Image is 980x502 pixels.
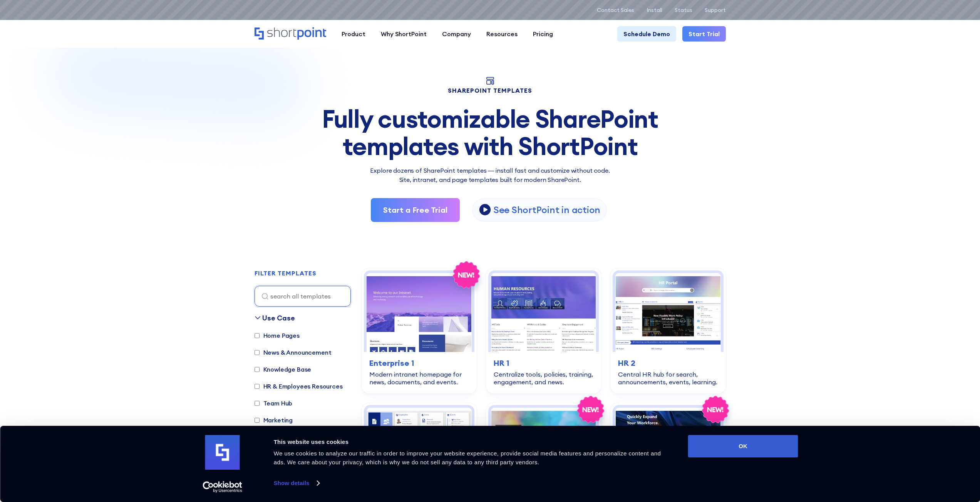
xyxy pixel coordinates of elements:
[255,415,293,425] label: Marketing
[255,27,326,40] a: Home
[255,401,260,406] input: Team Hub
[479,26,525,42] a: Resources
[494,357,593,369] h3: HR 1
[618,370,718,386] div: Central HR hub for search, announcements, events, learning.
[255,399,293,408] label: Team Hub
[274,450,661,465] span: We use cookies to analyze our traffic in order to improve your website experience, provide social...
[367,273,472,352] img: Enterprise 1 – SharePoint Homepage Design: Modern intranet homepage for news, documents, and events.
[371,198,460,222] a: Start a Free Trial
[189,481,256,493] a: Usercentrics Cookiebot - opens in a new window
[255,418,260,423] input: Marketing
[618,357,718,369] h3: HR 2
[255,105,726,160] div: Fully customizable SharePoint templates with ShortPoint
[255,88,726,93] h1: SHAREPOINT TEMPLATES
[255,384,260,389] input: HR & Employees Resources
[472,198,607,222] a: open lightbox
[334,26,373,42] a: Product
[255,382,343,391] label: HR & Employees Resources
[255,365,312,374] label: Knowledge Base
[494,370,593,386] div: Centralize tools, policies, training, engagement, and news.
[486,29,518,38] div: Resources
[442,29,471,38] div: Company
[274,477,319,489] a: Show details
[486,268,601,394] a: HR 1 – Human Resources Template: Centralize tools, policies, training, engagement, and news.HR 1C...
[682,26,726,42] a: Start Trial
[255,367,260,372] input: Knowledge Base
[262,313,295,323] div: Use Case
[255,331,300,340] label: Home Pages
[647,7,662,13] a: Install
[342,29,365,38] div: Product
[369,370,469,386] div: Modern intranet homepage for news, documents, and events.
[255,350,260,355] input: News & Announcement
[688,435,798,457] button: OK
[491,273,596,352] img: HR 1 – Human Resources Template: Centralize tools, policies, training, engagement, and news.
[615,273,720,352] img: HR 2 - HR Intranet Portal: Central HR hub for search, announcements, events, learning.
[367,408,472,487] img: HR 3 – HR Intranet Template: All‑in‑one space for news, events, and documents.
[373,26,434,42] a: Why ShortPoint
[362,268,477,394] a: Enterprise 1 – SharePoint Homepage Design: Modern intranet homepage for news, documents, and even...
[205,435,240,470] img: logo
[491,408,596,487] img: HR 4 – SharePoint HR Intranet Template: Streamline news, policies, training, events, and workflow...
[255,270,317,277] h2: FILTER TEMPLATES
[615,408,720,487] img: HR 5 – Human Resource Template: Modern hub for people, policies, events, and tools.
[525,26,561,42] a: Pricing
[533,29,553,38] div: Pricing
[494,204,600,216] p: See ShortPoint in action
[617,26,676,42] a: Schedule Demo
[255,348,332,357] label: News & Announcement
[610,268,725,394] a: HR 2 - HR Intranet Portal: Central HR hub for search, announcements, events, learning.HR 2Central...
[255,286,351,307] input: search all templates
[434,26,479,42] a: Company
[381,29,427,38] div: Why ShortPoint
[255,333,260,338] input: Home Pages
[597,7,634,13] a: Contact Sales
[255,166,726,184] p: Explore dozens of SharePoint templates — install fast and customize without code. Site, intranet,...
[274,437,671,447] div: This website uses cookies
[675,7,692,13] a: Status
[705,7,726,13] a: Support
[369,357,469,369] h3: Enterprise 1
